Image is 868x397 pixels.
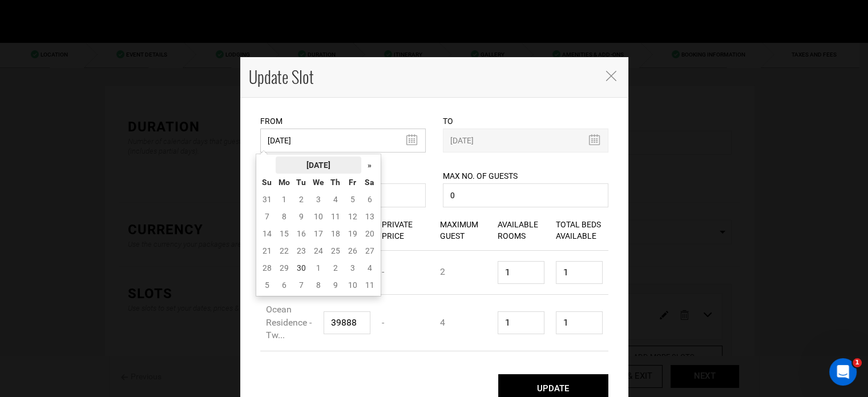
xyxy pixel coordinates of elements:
td: 30 [293,259,310,276]
th: » [361,157,378,174]
th: Mo [276,174,293,191]
td: 15 [276,225,293,242]
td: 21 [259,242,276,259]
td: 11 [327,208,344,225]
div: Private Price [376,210,434,250]
td: 7 [259,208,276,225]
th: Th [327,174,344,191]
th: We [310,174,327,191]
iframe: Intercom live chat [829,358,857,386]
td: 10 [344,276,361,294]
td: 31 [259,191,276,208]
td: 17 [310,225,327,242]
td: 14 [259,225,276,242]
td: 13 [361,208,378,225]
div: Available Rooms [492,210,550,250]
th: Su [259,174,276,191]
input: No. of guests [443,183,608,207]
td: 26 [344,242,361,259]
span: 2 [440,266,445,277]
th: Sa [361,174,378,191]
th: Fr [344,174,361,191]
td: 6 [276,276,293,294]
td: 16 [293,225,310,242]
td: 9 [293,208,310,225]
td: 29 [276,259,293,276]
td: 2 [293,191,310,208]
label: Max No. of Guests [443,170,518,182]
td: 24 [310,242,327,259]
h4: Update Slot [249,66,594,89]
div: Maximum Guest [434,210,492,250]
td: 23 [293,242,310,259]
td: 2 [327,259,344,276]
td: 28 [259,259,276,276]
label: From [260,115,282,127]
td: 18 [327,225,344,242]
input: Select Start Date [260,129,426,153]
td: 8 [276,208,293,225]
th: Tu [293,174,310,191]
td: 19 [344,225,361,242]
td: 3 [344,259,361,276]
span: - [382,266,384,277]
td: 12 [344,208,361,225]
span: Ocean Residence - Tw... [266,304,312,341]
td: 22 [276,242,293,259]
td: 11 [361,276,378,294]
th: [DATE] [276,157,361,174]
td: 27 [361,242,378,259]
td: 5 [259,276,276,294]
td: 3 [310,191,327,208]
td: 9 [327,276,344,294]
label: To [443,115,453,127]
td: 6 [361,191,378,208]
span: 4 [440,317,445,328]
button: Close [605,69,617,81]
td: 10 [310,208,327,225]
td: 7 [293,276,310,294]
td: 1 [310,259,327,276]
td: 20 [361,225,378,242]
td: 4 [361,259,378,276]
td: 1 [276,191,293,208]
td: 25 [327,242,344,259]
td: 4 [327,191,344,208]
td: 8 [310,276,327,294]
td: 5 [344,191,361,208]
div: Total Beds Available [550,210,608,250]
span: - [382,317,384,328]
span: 1 [853,358,862,367]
